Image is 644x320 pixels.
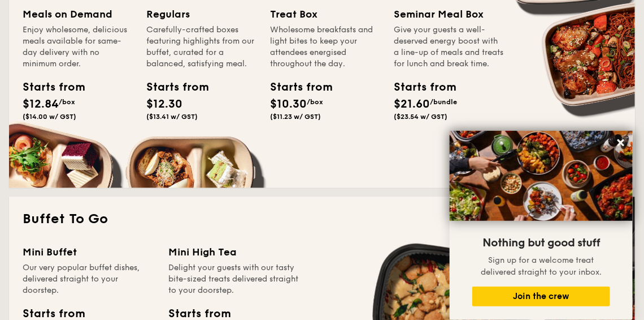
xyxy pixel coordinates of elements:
div: Give your guests a well-deserved energy boost with a line-up of meals and treats for lunch and br... [394,24,504,70]
div: Mini Buffet [23,245,155,261]
div: Regulars [146,6,256,22]
button: Close [612,134,630,152]
span: $21.60 [394,97,430,111]
span: /bundle [430,98,457,106]
span: ($23.54 w/ GST) [394,113,447,121]
div: Our very popular buffet dishes, delivered straight to your doorstep. [23,263,155,297]
div: Starts from [394,79,445,96]
span: $10.30 [270,97,307,111]
span: Nothing but good stuff [482,236,600,250]
div: Seminar Meal Box [394,6,504,22]
span: $12.30 [146,97,182,111]
span: /box [307,98,323,106]
div: Mini High Tea [168,245,301,261]
div: Wholesome breakfasts and light bites to keep your attendees energised throughout the day. [270,24,380,70]
div: Carefully-crafted boxes featuring highlights from our buffet, curated for a balanced, satisfying ... [146,24,256,70]
span: Sign up for a welcome treat delivered straight to your inbox. [481,255,602,277]
span: ($14.00 w/ GST) [23,113,76,121]
div: Starts from [270,79,321,96]
div: Enjoy wholesome, delicious meals available for same-day delivery with no minimum order. [23,24,133,70]
div: Starts from [23,79,73,96]
span: ($13.41 w/ GST) [146,113,198,121]
img: DSC07876-Edit02-Large.jpeg [450,131,633,221]
div: Treat Box [270,6,380,22]
div: Starts from [146,79,197,96]
span: ($11.23 w/ GST) [270,113,321,121]
span: /box [59,98,75,106]
button: Join the crew [472,287,610,306]
div: Meals on Demand [23,6,133,22]
span: $12.84 [23,97,59,111]
div: Delight your guests with our tasty bite-sized treats delivered straight to your doorstep. [168,263,301,297]
h2: Buffet To Go [23,211,621,229]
